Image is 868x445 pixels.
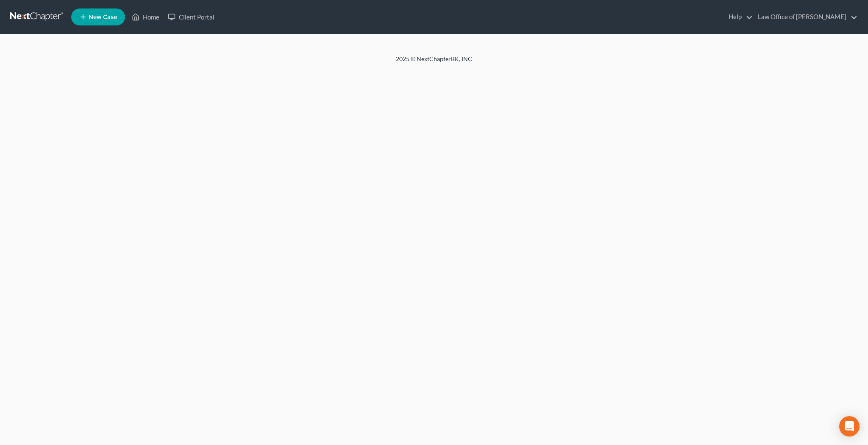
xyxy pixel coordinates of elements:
a: Law Office of [PERSON_NAME] [754,9,857,25]
a: Help [724,9,753,25]
a: Client Portal [164,9,219,25]
a: Home [128,9,164,25]
div: Open Intercom Messenger [839,416,860,437]
new-legal-case-button: New Case [71,8,125,25]
div: 2025 © NextChapterBK, INC [192,55,676,70]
